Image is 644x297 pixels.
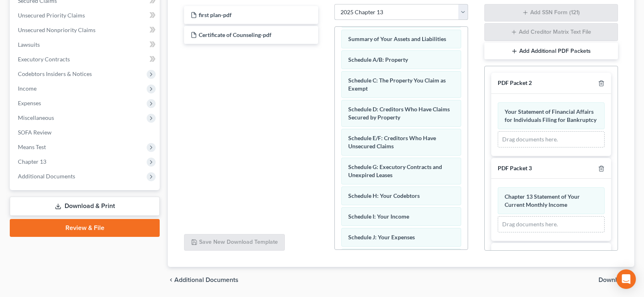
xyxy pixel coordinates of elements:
span: Codebtors Insiders & Notices [18,70,92,77]
a: Unsecured Nonpriority Claims [11,23,160,37]
span: Schedule A/B: Property [348,56,408,63]
span: Schedule J: Your Expenses [348,234,415,241]
span: Schedule H: Your Codebtors [348,192,420,199]
span: Schedule I: Your Income [348,213,409,220]
span: Unsecured Nonpriority Claims [18,26,95,33]
div: PDF Packet 4 [498,249,532,257]
span: Chapter 13 [18,158,46,165]
a: Unsecured Priority Claims [11,8,160,23]
button: Save New Download Template [184,234,285,251]
span: Expenses [18,100,41,106]
a: Lawsuits [11,37,160,52]
i: chevron_left [168,277,174,283]
span: Additional Documents [174,277,239,283]
span: Summary of Your Assets and Liabilities [348,35,446,42]
button: Add Additional PDF Packets [484,43,618,60]
div: PDF Packet 3 [498,165,532,172]
span: Schedule C: The Property You Claim as Exempt [348,77,446,92]
a: Review & File [10,219,160,237]
span: Income [18,85,37,92]
span: Certificate of Counseling-pdf [199,31,271,38]
div: Drag documents here. [498,131,605,147]
a: Download & Print [10,197,160,216]
span: Additional Documents [18,173,75,180]
span: Schedule E/F: Creditors Who Have Unsecured Claims [348,134,436,150]
a: SOFA Review [11,125,160,140]
div: Drag documents here. [498,216,605,232]
span: first plan-pdf [199,11,232,18]
div: Open Intercom Messenger [616,269,636,289]
div: PDF Packet 2 [498,79,532,87]
span: Unsecured Priority Claims [18,12,85,19]
span: Lawsuits [18,41,40,48]
span: Schedule G: Executory Contracts and Unexpired Leases [348,163,442,178]
button: Add SSN Form (121) [484,4,618,22]
span: Download [598,277,628,283]
button: Add Creditor Matrix Text File [484,23,618,41]
button: Download chevron_right [598,277,634,283]
a: chevron_left Additional Documents [168,277,239,283]
span: Chapter 13 Statement of Your Current Monthly Income [505,193,580,208]
a: Executory Contracts [11,52,160,67]
span: SOFA Review [18,129,52,136]
span: Executory Contracts [18,56,70,63]
span: Your Statement of Financial Affairs for Individuals Filing for Bankruptcy [505,108,596,123]
span: Means Test [18,143,46,150]
span: Schedule D: Creditors Who Have Claims Secured by Property [348,106,450,121]
span: Miscellaneous [18,114,54,121]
